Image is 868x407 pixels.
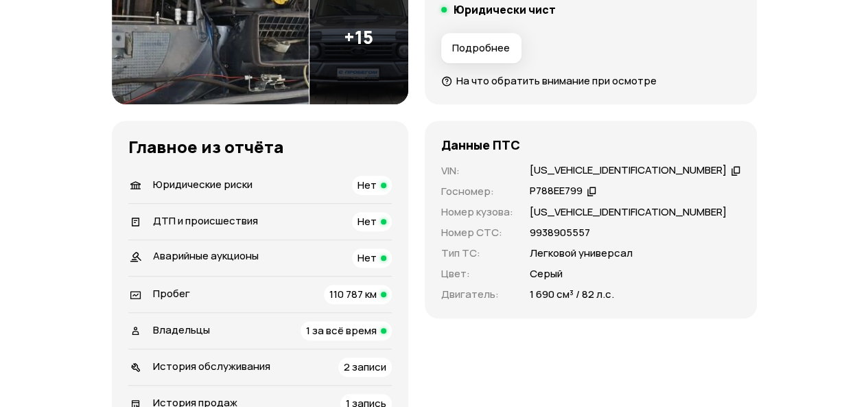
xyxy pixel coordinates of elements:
[306,323,377,338] span: 1 за всё время
[456,73,657,88] span: На что обратить внимание при осмотре
[530,246,633,261] p: Легковой универсал
[441,73,657,88] a: На что обратить внимание при осмотре
[357,214,377,229] span: Нет
[153,177,253,191] span: Юридические риски
[357,251,377,265] span: Нет
[329,287,377,301] span: 110 787 км
[530,266,563,281] p: Серый
[530,225,590,240] p: 9938905557
[441,137,520,152] h4: Данные ПТС
[441,287,513,302] p: Двигатель :
[128,137,392,156] h3: Главное из отчёта
[530,184,583,198] div: Р788ЕЕ799
[153,286,190,301] span: Пробег
[441,246,513,261] p: Тип ТС :
[153,359,270,373] span: История обслуживания
[530,287,614,302] p: 1 690 см³ / 82 л.с.
[441,184,513,199] p: Госномер :
[454,3,556,16] h5: Юридически чист
[344,360,386,374] span: 2 записи
[441,266,513,281] p: Цвет :
[452,41,510,55] span: Подробнее
[441,225,513,240] p: Номер СТС :
[441,163,513,178] p: VIN :
[357,178,377,192] span: Нет
[441,33,521,63] button: Подробнее
[153,213,258,228] span: ДТП и происшествия
[153,323,210,337] span: Владельцы
[153,248,259,263] span: Аварийные аукционы
[530,205,727,220] p: [US_VEHICLE_IDENTIFICATION_NUMBER]
[441,205,513,220] p: Номер кузова :
[530,163,727,178] div: [US_VEHICLE_IDENTIFICATION_NUMBER]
